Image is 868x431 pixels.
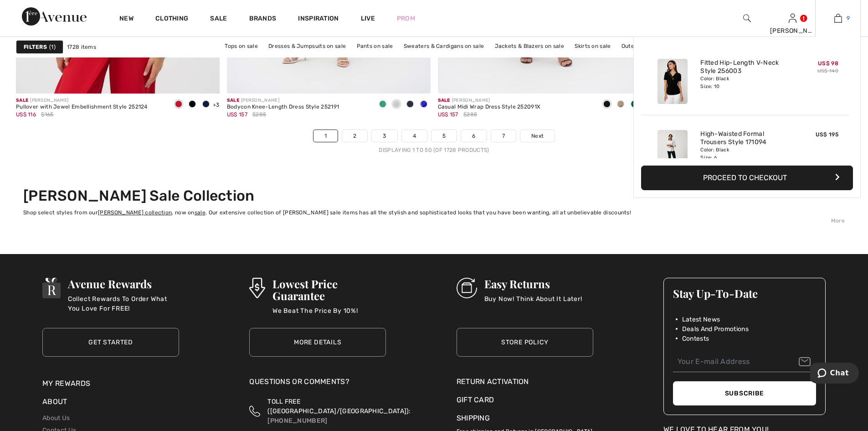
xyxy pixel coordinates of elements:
[213,102,220,108] span: +3
[16,98,28,103] span: Sale
[682,315,720,324] span: Latest News
[298,15,339,24] span: Inspiration
[264,40,350,52] a: Dresses & Jumpsuits on sale
[463,110,477,119] span: $285
[657,130,688,175] img: High-Waisted Formal Trousers Style 171094
[249,278,265,298] img: Lowest Price Guarantee
[457,278,477,298] img: Easy Returns
[41,110,53,119] span: $165
[24,43,47,51] strong: Filters
[700,75,790,90] div: Color: Black Size: 10
[834,13,842,24] img: My Bag
[42,278,61,298] img: Avenue Rewards
[673,352,816,372] input: Your E-mail Address
[743,13,751,24] img: search the website
[397,14,415,23] a: Prom
[210,15,227,24] a: Sale
[361,14,375,23] a: Live
[42,396,179,412] div: About
[155,15,188,24] a: Clothing
[457,376,593,387] a: Return Activation
[249,328,386,357] a: More Details
[185,97,199,112] div: Black
[98,209,172,216] a: [PERSON_NAME] collection
[42,414,70,422] a: About Us
[490,40,569,52] a: Jackets & Blazers on sale
[657,59,688,104] img: Fitted Hip-Length V-Neck Style 256003
[457,328,593,357] a: Store Policy
[249,397,260,426] img: Toll Free (Canada/US)
[438,104,541,110] div: Casual Midi Wrap Dress Style 252091X
[22,7,87,26] img: 1ère Avenue
[847,14,850,22] span: 9
[438,98,450,103] span: Sale
[461,130,486,142] a: 6
[172,97,185,112] div: Radiant red
[810,363,859,385] iframe: Opens a widget where you can chat to one of our agents
[438,111,458,118] span: US$ 157
[600,97,614,112] div: Black
[220,40,262,52] a: Tops on sale
[614,97,627,112] div: Parchment
[438,97,541,104] div: [PERSON_NAME]
[68,278,179,290] h3: Avenue Rewards
[23,208,845,217] div: Shop select styles from our , now on . Our extensive collection of [PERSON_NAME] sale items has a...
[272,278,386,301] h3: Lowest Price Guarantee
[68,294,179,312] p: Collect Rewards To Order What You Love For FREE!
[789,14,796,22] a: Sign In
[817,68,838,74] s: US$ 140
[770,26,815,36] div: [PERSON_NAME]
[816,13,860,24] a: 9
[700,59,790,75] a: Fitted Hip-Length V-Neck Style 256003
[16,97,148,104] div: [PERSON_NAME]
[313,130,338,142] a: 1
[457,414,490,422] a: Shipping
[673,287,816,299] h3: Stay Up-To-Date
[272,306,386,324] p: We Beat The Price By 10%!
[16,104,148,110] div: Pullover with Jewel Embellishment Style 252124
[627,97,641,112] div: Garden green
[67,43,96,51] span: 1728 items
[816,131,838,138] span: US$ 195
[682,324,749,334] span: Deals And Promotions
[673,381,816,405] button: Subscribe
[342,130,367,142] a: 2
[399,40,488,52] a: Sweaters & Cardigans on sale
[376,97,390,112] div: Garden green
[42,379,90,388] a: My Rewards
[227,111,247,118] span: US$ 157
[249,376,386,392] div: Questions or Comments?
[484,278,582,290] h3: Easy Returns
[520,130,555,142] a: Next
[457,395,593,405] a: Gift Card
[119,15,134,24] a: New
[49,43,56,51] span: 1
[16,111,36,118] span: US$ 116
[372,130,397,142] a: 3
[227,97,339,104] div: [PERSON_NAME]
[16,146,852,154] div: Displaying 1 to 50 (of 1728 products)
[531,132,544,140] span: Next
[641,166,853,190] button: Proceed to Checkout
[700,130,790,146] a: High-Waisted Formal Trousers Style 171094
[431,130,457,142] a: 5
[390,97,403,112] div: Vanilla 30
[570,40,615,52] a: Skirts on sale
[789,13,796,24] img: My Info
[818,60,838,67] span: US$ 98
[23,217,845,225] div: More
[227,98,239,103] span: Sale
[617,40,676,52] a: Outerwear on sale
[267,398,411,415] span: TOLL FREE ([GEOGRAPHIC_DATA]/[GEOGRAPHIC_DATA]):
[42,328,179,357] a: Get Started
[249,15,277,24] a: Brands
[484,294,582,312] p: Buy Now! Think About It Later!
[417,97,431,112] div: Royal Sapphire 163
[195,209,205,216] a: sale
[23,187,845,204] h2: [PERSON_NAME] Sale Collection
[252,110,266,119] span: $285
